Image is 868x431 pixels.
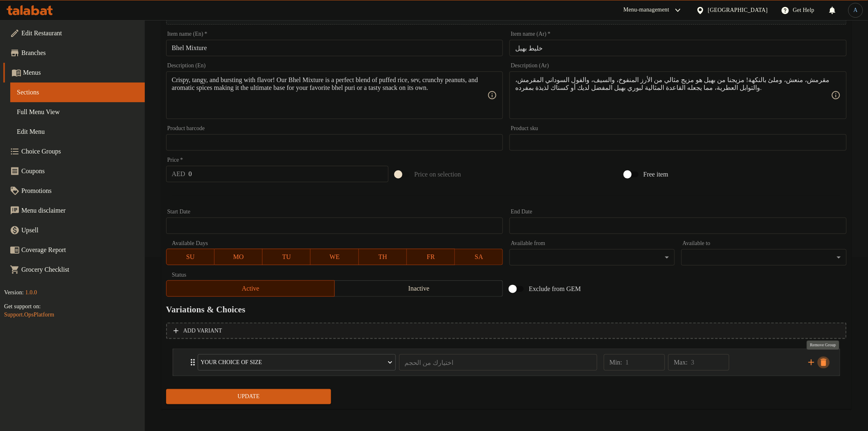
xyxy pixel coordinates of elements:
[674,358,688,367] p: Max:
[3,220,145,240] a: Upsell
[644,170,669,179] span: Free item
[624,5,669,15] div: Menu-management
[529,284,581,294] span: Exclude from GEM
[3,142,145,161] a: Choice Groups
[4,303,41,309] span: Get support on:
[21,245,138,255] span: Coverage Report
[218,251,259,263] span: MO
[17,87,138,97] span: Sections
[173,349,840,376] div: Expand
[818,356,830,369] button: delete
[201,358,393,368] span: Your Choice Of Size
[25,289,37,296] span: 1.0.0
[183,326,222,336] span: Add variant
[805,356,818,369] button: add
[263,249,311,265] button: TU
[23,68,138,78] span: Menus
[189,166,389,182] input: Please enter price
[334,280,503,297] button: Inactive
[3,201,145,220] a: Menu disclaimer
[455,249,503,265] button: SA
[3,161,145,181] a: Coupons
[359,249,407,265] button: TH
[21,225,138,235] span: Upsell
[3,240,145,260] a: Coverage Report
[172,76,488,115] textarea: Crispy, tangy, and bursting with flavor! Our Bhel Mixture is a perfect blend of puffed rice, sev,...
[708,6,768,15] div: [GEOGRAPHIC_DATA]
[166,389,331,404] button: Update
[10,83,145,102] a: Sections
[170,283,331,295] span: Active
[3,23,145,43] a: Edit Restaurant
[170,251,211,263] span: SU
[3,260,145,280] a: Grocery Checklist
[10,102,145,122] a: Full Menu View
[172,169,185,179] p: AED
[509,40,847,56] input: Enter name Ar
[10,122,145,142] a: Edit Menu
[362,251,404,263] span: TH
[338,283,500,295] span: Inactive
[266,251,307,263] span: TU
[610,358,622,367] p: Min:
[166,280,335,297] button: Active
[681,249,847,266] div: ​
[4,289,24,296] span: Version:
[21,206,138,215] span: Menu disclaimer
[17,107,138,117] span: Full Menu View
[509,249,675,266] div: ​
[166,249,215,265] button: SU
[166,323,847,339] button: Add variant
[166,134,503,151] input: Please enter product barcode
[314,251,355,263] span: WE
[21,28,138,38] span: Edit Restaurant
[166,303,847,316] h2: Variations & Choices
[407,249,455,265] button: FR
[3,181,145,201] a: Promotions
[854,6,858,15] span: A
[21,48,138,58] span: Branches
[166,40,503,56] input: Enter name En
[215,249,263,265] button: MO
[509,134,847,151] input: Please enter product sku
[21,265,138,275] span: Grocery Checklist
[21,147,138,156] span: Choice Groups
[4,312,54,318] a: Support.OpsPlatform
[458,251,500,263] span: SA
[3,63,145,83] a: Menus
[515,76,831,115] textarea: مقرمش، منعش، وملئ بالنكهة! مزيجنا من بهيل هو مزيج مثالي من الأرز المنفوخ، والسيف، والفول السوداني...
[17,127,138,137] span: Edit Menu
[3,43,145,63] a: Branches
[311,249,359,265] button: WE
[21,186,138,196] span: Promotions
[173,392,325,402] span: Update
[166,346,847,379] li: Expand
[198,354,396,371] button: Your Choice Of Size
[414,170,461,179] span: Price on selection
[21,166,138,176] span: Coupons
[410,251,452,263] span: FR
